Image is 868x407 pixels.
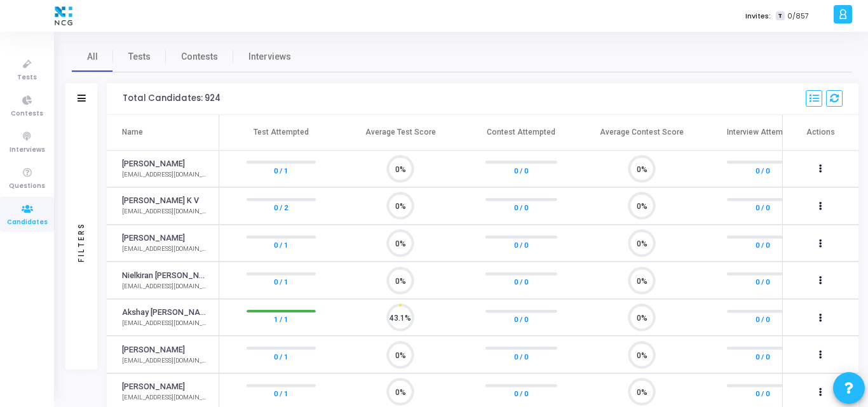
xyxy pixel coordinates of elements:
a: 0 / 0 [514,201,528,214]
a: 0 / 0 [756,239,770,251]
div: Filters [76,172,87,312]
a: [PERSON_NAME] [122,344,185,356]
label: Invites: [745,11,771,22]
th: Average Test Score [340,115,461,150]
a: 0 / 0 [514,239,528,251]
span: Interviews [248,50,291,63]
a: 0 / 1 [274,387,288,400]
div: Name [122,126,143,138]
a: [PERSON_NAME] K V [122,195,199,207]
img: logo [51,3,76,29]
div: [EMAIL_ADDRESS][DOMAIN_NAME] [122,207,206,217]
a: 0 / 1 [274,239,288,251]
a: 0 / 0 [514,313,528,326]
span: Contests [181,50,218,63]
a: Nielkiran [PERSON_NAME] [122,270,206,282]
a: 0 / 0 [514,350,528,363]
span: T [776,11,784,21]
th: Average Contest Score [581,115,702,150]
span: Interviews [10,145,45,156]
div: [EMAIL_ADDRESS][DOMAIN_NAME] [122,356,206,366]
span: Questions [9,181,45,192]
a: [PERSON_NAME] [122,232,185,244]
a: 1 / 1 [274,313,288,326]
span: Candidates [7,217,48,228]
div: Total Candidates: 924 [123,93,220,103]
a: 0 / 0 [514,387,528,400]
a: 0 / 0 [756,387,770,400]
a: Akshay [PERSON_NAME] [122,307,206,319]
a: [PERSON_NAME] [122,158,185,170]
div: [EMAIL_ADDRESS][DOMAIN_NAME] [122,393,206,403]
div: [EMAIL_ADDRESS][DOMAIN_NAME] [122,244,206,254]
th: Interview Attempted [702,115,823,150]
a: 0 / 1 [274,350,288,363]
span: Contests [11,109,43,119]
th: Actions [782,115,858,150]
a: 0 / 0 [756,350,770,363]
div: [EMAIL_ADDRESS][DOMAIN_NAME] [122,319,206,328]
span: Tests [17,72,37,83]
a: 0 / 0 [514,164,528,177]
div: [EMAIL_ADDRESS][DOMAIN_NAME] [122,282,206,291]
span: Tests [128,50,151,63]
a: [PERSON_NAME] [122,381,185,393]
a: 0 / 2 [274,201,288,214]
a: 0 / 0 [756,201,770,214]
th: Test Attempted [219,115,340,150]
span: 0/857 [787,11,809,22]
a: 0 / 0 [514,276,528,288]
a: 0 / 1 [274,164,288,177]
th: Contest Attempted [461,115,581,150]
span: All [87,50,98,63]
a: 0 / 1 [274,276,288,288]
a: 0 / 0 [756,313,770,326]
a: 0 / 0 [756,164,770,177]
div: [EMAIL_ADDRESS][DOMAIN_NAME] [122,170,206,180]
a: 0 / 0 [756,276,770,288]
